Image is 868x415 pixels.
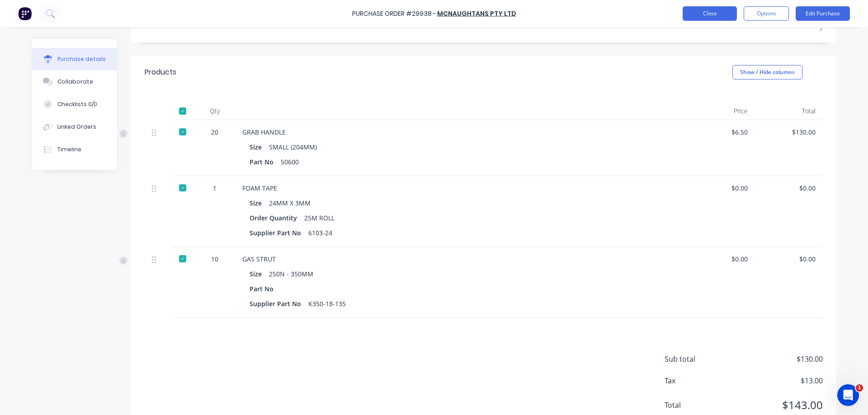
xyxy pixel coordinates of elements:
[202,127,228,137] div: 20
[242,127,680,137] div: GRAB HANDLE
[250,211,304,224] div: Order Quantity
[856,384,863,392] span: 1
[762,127,816,137] div: $130.00
[250,226,308,239] div: Supplier Part No
[57,123,96,131] div: Linked Orders
[281,155,299,168] div: 50600
[437,9,516,18] a: McNAUGHTANS PTY LTD
[32,138,117,161] button: Timeline
[694,183,748,193] div: $0.00
[308,226,332,239] div: 6103-24
[242,183,680,193] div: FOAM TAPE
[202,254,228,264] div: 10
[683,6,737,21] button: Close
[732,354,823,364] span: $130.00
[57,145,81,154] div: Timeline
[18,7,32,20] img: Factory
[202,183,228,193] div: 1
[762,183,816,193] div: $0.00
[665,354,732,364] span: Sub total
[32,48,117,70] button: Purchase details
[732,375,823,386] span: $13.00
[250,155,281,168] div: Part No
[687,102,755,120] div: Price
[250,267,269,280] div: Size
[732,397,823,413] span: $143.00
[269,140,317,154] div: SMALL (204MM)
[145,67,176,78] div: Products
[665,400,732,410] span: Total
[755,102,823,120] div: Total
[194,102,235,120] div: Qty
[308,297,346,310] div: K350-18-135
[250,196,269,210] div: Size
[269,196,311,210] div: 24MM X 3MM
[32,116,117,138] button: Linked Orders
[57,55,106,63] div: Purchase details
[732,65,802,79] button: Show / Hide columns
[694,127,748,137] div: $6.50
[242,254,680,264] div: GAS STRUT
[32,70,117,93] button: Collaborate
[57,78,93,86] div: Collaborate
[352,9,436,19] div: Purchase Order #29938 -
[57,100,97,108] div: Checklists 0/0
[269,267,313,280] div: 250N - 350MM
[694,254,748,264] div: $0.00
[250,282,281,295] div: Part No
[32,93,117,116] button: Checklists 0/0
[304,211,335,224] div: 25M ROLL
[665,375,732,386] span: Tax
[250,140,269,154] div: Size
[744,6,789,21] button: Options
[250,297,308,310] div: Supplier Part No
[837,384,859,406] iframe: Intercom live chat
[796,6,850,21] button: Edit Purchase
[762,254,816,264] div: $0.00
